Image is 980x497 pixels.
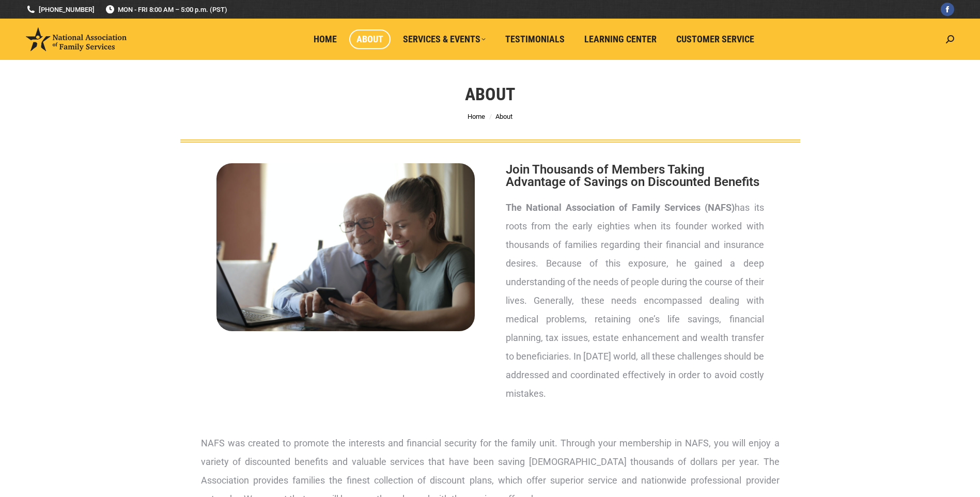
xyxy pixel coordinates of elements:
[349,29,391,49] a: About
[941,3,954,16] a: Facebook page opens in new window
[403,34,486,45] span: Services & Events
[306,29,344,49] a: Home
[505,34,565,45] span: Testimonials
[577,29,664,49] a: Learning Center
[314,34,337,45] span: Home
[495,113,512,120] span: About
[216,163,475,331] img: About National Association of Family Services
[669,29,761,49] a: Customer Service
[676,34,754,45] span: Customer Service
[26,27,127,51] img: National Association of Family Services
[465,83,515,105] h1: About
[506,198,764,403] p: has its roots from the early eighties when its founder worked with thousands of families regardin...
[105,5,227,14] span: MON - FRI 8:00 AM – 5:00 p.m. (PST)
[498,29,572,49] a: Testimonials
[506,202,735,213] strong: The National Association of Family Services (NAFS)
[584,34,657,45] span: Learning Center
[468,113,485,120] a: Home
[356,34,383,45] span: About
[506,163,764,188] h2: Join Thousands of Members Taking Advantage of Savings on Discounted Benefits
[26,5,95,14] a: [PHONE_NUMBER]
